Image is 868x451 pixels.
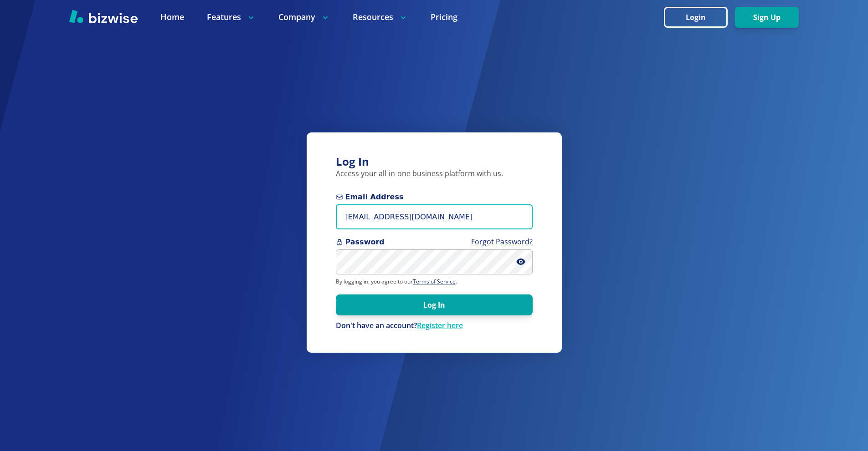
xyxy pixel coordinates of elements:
span: Email Address [336,192,533,203]
a: Sign Up [735,13,799,22]
p: Features [207,11,256,23]
button: Sign Up [735,7,799,28]
button: Login [664,7,728,28]
a: Terms of Service [413,278,456,285]
p: Resources [353,11,408,23]
h3: Log In [336,154,533,169]
p: By logging in, you agree to our . [336,278,533,285]
input: you@example.com [336,204,533,229]
span: Password [336,237,533,248]
p: Company [278,11,330,23]
p: Don't have an account? [336,321,533,331]
img: Bizwise Logo [69,10,138,23]
a: Home [160,11,184,23]
a: Forgot Password? [471,237,533,247]
button: Log In [336,294,533,315]
a: Login [664,13,735,22]
a: Pricing [431,11,457,23]
p: Access your all-in-one business platform with us. [336,169,533,179]
a: Register here [417,320,463,330]
div: Don't have an account?Register here [336,321,533,331]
